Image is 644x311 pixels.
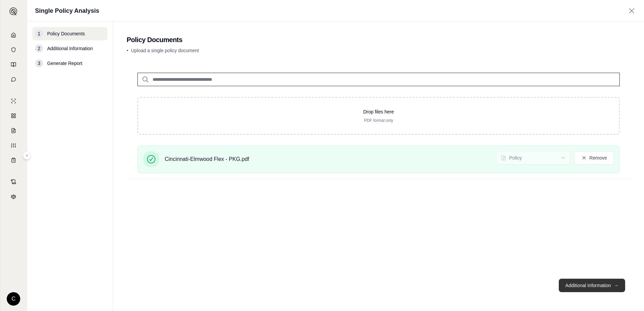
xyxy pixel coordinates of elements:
span: → [614,282,618,289]
span: Policy Documents [47,30,85,37]
p: PDF format only [149,118,608,123]
span: Generate Report [47,60,82,67]
div: 1 [35,30,43,38]
span: Additional Information [47,45,93,52]
h2: Policy Documents [127,35,631,44]
a: Contract Analysis [4,175,23,188]
a: Single Policy [4,94,23,108]
a: Home [4,28,23,42]
a: Claim Coverage [4,124,23,137]
div: 2 [35,44,43,53]
span: • [127,48,128,53]
span: Upload a single policy document [131,48,199,53]
button: Remove [574,151,614,165]
button: Expand sidebar [7,5,20,18]
button: Expand sidebar [23,151,31,160]
h1: Single Policy Analysis [35,6,99,15]
span: Cincinnati-Elmwood Flex - PKG.pdf [165,155,249,163]
p: Drop files here [149,108,608,115]
a: Policy Comparisons [4,109,23,123]
a: Coverage Table [4,153,23,167]
a: Prompt Library [4,58,23,71]
img: Expand sidebar [9,7,18,15]
button: Additional Information→ [559,279,625,292]
div: C [7,292,20,306]
a: Chat [4,73,23,86]
div: 3 [35,59,43,67]
a: Custom Report [4,139,23,152]
a: Documents Vault [4,43,23,57]
a: Legal Search Engine [4,190,23,203]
